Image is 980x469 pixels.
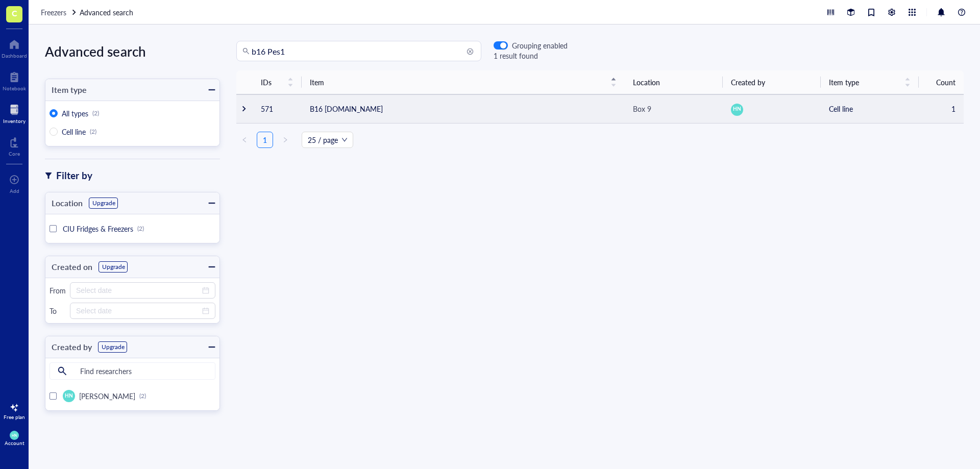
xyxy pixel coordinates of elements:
span: Cell line [62,127,86,137]
div: (2) [90,128,96,136]
li: Next Page [277,132,293,148]
a: Inventory [3,102,26,124]
div: Free plan [4,414,25,420]
div: Advanced search [45,41,220,62]
span: HN [65,392,72,400]
span: CIU Fridges & Freezers [63,224,133,234]
span: HN [733,106,741,113]
div: Add [10,188,19,194]
div: Notebook [3,85,26,91]
div: Upgrade [102,263,125,271]
div: Dashboard [2,53,27,59]
span: 25 / page [308,132,347,147]
th: Created by [723,70,821,94]
input: Select date [76,305,200,316]
a: 1 [257,132,273,147]
div: Location [45,196,83,210]
a: Dashboard [2,36,27,59]
span: Item type [829,77,898,88]
td: Cell line [821,94,919,123]
div: Upgrade [102,343,125,351]
div: To [50,306,66,315]
span: HN [12,433,17,437]
div: Created on [45,260,92,274]
div: (2) [137,225,144,233]
span: IDs [261,77,281,88]
td: B16 [DOMAIN_NAME] [302,94,625,123]
button: right [277,132,293,148]
div: Filter by [56,168,92,183]
div: From [50,286,66,295]
td: 1 [919,94,964,123]
span: Item [310,77,604,88]
th: Item type [821,70,919,94]
button: left [236,132,253,148]
span: C [12,7,17,19]
th: Count [919,70,964,94]
div: Page Size [302,132,353,148]
th: Item [302,70,625,94]
input: Select date [76,285,200,296]
span: left [241,137,248,143]
span: All types [62,108,88,118]
div: Inventory [3,118,26,124]
a: Advanced search [80,7,135,18]
span: [PERSON_NAME] [79,391,135,401]
div: Account [5,440,24,446]
div: Box 9 [633,103,651,114]
div: Core [9,151,20,157]
a: Freezers [41,7,78,18]
li: 1 [257,132,273,148]
div: 1 result found [494,50,568,61]
div: Item type [45,83,87,97]
div: Created by [45,340,92,354]
div: (2) [92,109,99,117]
span: Freezers [41,7,66,17]
div: (2) [139,392,146,400]
div: Grouping enabled [512,41,568,50]
li: Previous Page [236,132,253,148]
a: Core [9,134,20,157]
a: Notebook [3,69,26,91]
span: right [282,137,288,143]
th: IDs [253,70,302,94]
td: 571 [253,94,302,123]
th: Location [625,70,723,94]
div: Upgrade [92,199,115,207]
